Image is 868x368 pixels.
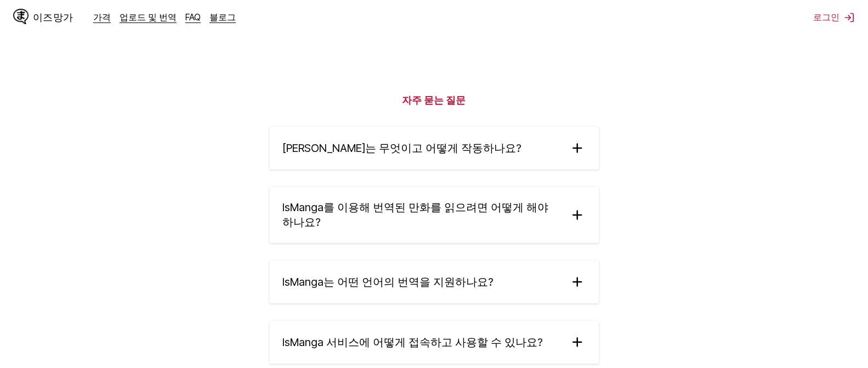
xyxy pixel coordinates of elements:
img: ...을 더한 [569,207,586,223]
img: 로그아웃 [844,12,855,23]
img: IsManga 로고 [13,9,29,24]
summary: IsManga 서비스에 어떻게 접속하고 사용할 수 있나요? [270,321,599,364]
a: FAQ [185,12,201,22]
font: IsManga는 어떤 언어의 번역을 지원하나요? [283,275,494,288]
img: ...을 더한 [569,274,586,290]
img: ...을 더한 [569,140,586,156]
button: 로그인 [813,12,855,24]
summary: IsManga는 어떤 언어의 번역을 지원하나요? [270,261,599,303]
a: IsManga 로고이즈망가 [13,9,93,26]
font: [PERSON_NAME]는 무엇이고 어떻게 작동하나요? [283,141,522,155]
a: 가격 [93,12,111,22]
summary: [PERSON_NAME]는 무엇이고 어떻게 작동하나요? [270,127,599,169]
font: 자주 묻는 질문 [402,94,466,106]
font: IsManga 서비스에 어떻게 접속하고 사용할 수 있나요? [283,336,543,349]
font: IsManga를 이용해 번역된 만화를 읽으려면 어떻게 해야 하나요? [283,201,549,229]
img: ...을 더한 [569,334,586,350]
a: 블로그 [209,12,236,22]
a: 업로드 및 번역 [120,12,177,22]
font: 로그인 [813,12,839,22]
summary: IsManga를 이용해 번역된 만화를 읽으려면 어떻게 해야 하나요? [270,187,599,243]
font: 이즈망가 [33,12,73,22]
